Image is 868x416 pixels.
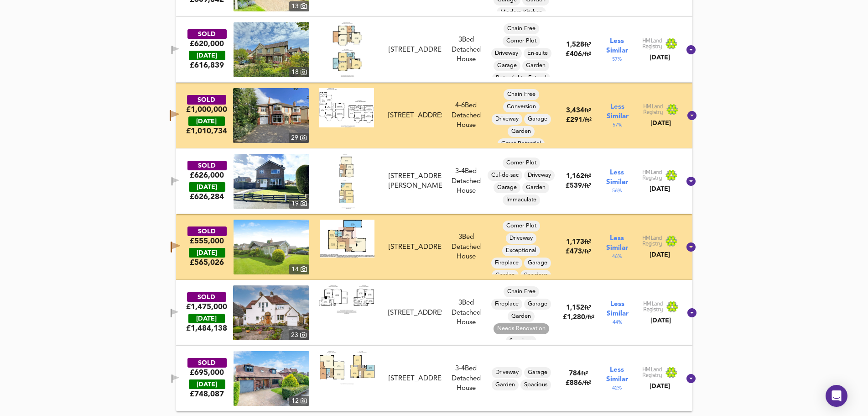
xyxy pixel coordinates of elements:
[524,300,551,308] span: Garage
[389,374,442,384] div: [STREET_ADDRESS]
[642,53,678,62] div: [DATE]
[446,101,487,130] div: Detached House
[506,233,536,244] div: Driveway
[320,351,374,384] img: Floorplan
[524,114,551,125] div: Garage
[522,60,549,71] div: Garden
[524,258,551,269] div: Garage
[186,126,227,136] span: £ 1,010,734
[388,308,442,318] div: [STREET_ADDRESS]
[319,285,374,314] img: Floorplan
[524,49,551,58] span: En-suite
[584,108,591,114] span: ft²
[234,351,309,406] img: property thumbnail
[187,29,227,39] div: SOLD
[492,74,550,82] span: Potential to Extend
[582,380,591,386] span: / ft²
[606,37,628,56] span: Less Similar
[506,336,536,347] div: Spacious
[826,385,847,407] div: Open Intercom Messenger
[612,56,622,63] span: 57 %
[522,182,549,193] div: Garden
[522,184,549,192] span: Garden
[234,351,309,406] a: property thumbnail 12
[566,183,591,190] span: £ 539
[289,133,309,143] div: 29
[506,337,536,345] span: Spacious
[385,45,445,55] div: 15 Leadhall Lane, HG2 9NF
[497,8,546,16] span: Modern Kitchen
[187,161,227,170] div: SOLD
[189,51,225,60] div: [DATE]
[606,365,628,384] span: Less Similar
[234,220,309,274] a: property thumbnail 14
[566,173,584,180] span: 1,162
[520,379,551,390] div: Spacious
[446,167,487,176] div: Rightmove thinks this is a 4 bed but Zoopla states 3 bed, so we're showing you both here
[494,62,520,70] span: Garage
[488,171,522,179] span: Cul-de-sac
[289,264,309,274] div: 14
[612,384,622,392] span: 42 %
[446,298,487,327] div: 3 Bed Detached House
[503,103,540,111] span: Conversion
[187,95,226,105] div: SOLD
[686,110,697,121] svg: Show Details
[492,73,550,84] div: Potential to Extend
[492,114,522,125] div: Driveway
[494,323,549,334] div: Needs Renovation
[686,307,697,318] svg: Show Details
[503,158,540,169] div: Corner Plot
[233,285,309,340] a: property thumbnail 23
[491,300,522,308] span: Fireplace
[190,192,224,202] span: £ 626,284
[643,104,679,116] img: Land Registry
[642,169,678,181] img: Land Registry
[233,285,309,340] img: property thumbnail
[176,83,692,148] div: SOLD£1,000,000 [DATE]£1,010,734property thumbnail 29 Floorplan[STREET_ADDRESS]4-6Bed Detached Hou...
[492,369,522,377] span: Driveway
[607,300,629,319] span: Less Similar
[189,379,225,389] div: [DATE]
[502,247,540,255] span: Exceptional
[524,259,551,267] span: Garage
[190,389,224,399] span: £ 748,087
[190,236,224,246] div: £555,000
[234,22,309,77] a: property thumbnail 18
[446,364,487,393] div: Detached House
[503,221,540,232] div: Corner Plot
[176,214,692,280] div: SOLD£555,000 [DATE]£565,026property thumbnail 14 Floorplan[STREET_ADDRESS]3Bed Detached HouseCorn...
[176,346,692,411] div: SOLD£695,000 [DATE]£748,087property thumbnail 12 Floorplan[STREET_ADDRESS]3-4Bed Detached HouseDr...
[289,396,309,406] div: 12
[508,311,535,322] div: Garden
[504,286,539,297] div: Chain Free
[503,159,540,167] span: Corner Plot
[233,88,309,143] img: property thumbnail
[504,25,539,33] span: Chain Free
[508,126,535,137] div: Garden
[563,314,594,321] span: £ 1,280
[566,305,584,311] span: 1,152
[190,258,224,268] span: £ 565,026
[524,115,551,123] span: Garage
[520,381,551,389] span: Spacious
[503,196,540,204] span: Immaculate
[498,138,545,149] div: Great Potential
[289,330,309,340] div: 23
[643,301,679,313] img: Land Registry
[189,248,225,258] div: [DATE]
[497,7,546,18] div: Modern Kitchen
[581,371,588,377] span: ft²
[187,358,227,368] div: SOLD
[582,52,591,58] span: / ft²
[491,48,522,59] div: Driveway
[686,176,696,187] svg: Show Details
[491,259,522,267] span: Fireplace
[569,370,581,377] span: 784
[502,245,540,256] div: Exceptional
[524,299,551,310] div: Garage
[642,382,678,391] div: [DATE]
[492,271,519,279] span: Garden
[642,184,678,194] div: [DATE]
[385,308,445,318] div: 98 Leeds Road, HG2 8HB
